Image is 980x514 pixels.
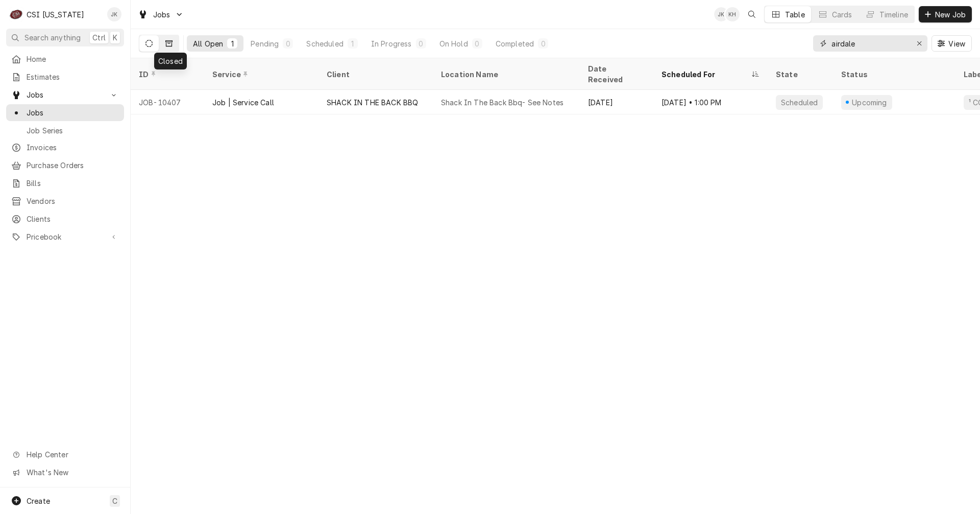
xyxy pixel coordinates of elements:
a: Go to What's New [6,464,124,481]
span: Clients [27,214,119,224]
div: Location Name [441,69,570,80]
span: What's New [27,467,118,478]
span: View [946,38,967,49]
a: Go to Help Center [6,446,124,463]
div: In Progress [371,38,412,49]
span: Help Center [27,449,118,460]
a: Jobs [6,104,124,121]
div: Completed [496,38,534,49]
div: Jeff Kuehl's Avatar [107,7,121,21]
a: Bills [6,175,124,192]
span: K [113,32,117,43]
a: Job Series [6,122,124,139]
button: View [932,35,972,52]
div: Job | Service Call [212,97,274,108]
a: Vendors [6,193,124,209]
span: Purchase Orders [27,160,119,171]
div: Table [785,9,805,20]
div: CSI [US_STATE] [27,9,84,20]
span: Job Series [27,125,119,136]
div: Scheduled [780,97,819,108]
div: JOB-10407 [131,90,204,114]
button: Search anythingCtrlK [6,29,124,46]
a: Home [6,51,124,67]
div: Jeff Kuehl's Avatar [714,7,728,21]
span: New Job [933,9,968,20]
div: Scheduled For [661,69,749,80]
div: [DATE] [580,90,653,114]
div: SHACK IN THE BACK BBQ [327,97,418,108]
span: Jobs [27,89,104,100]
div: Upcoming [851,97,889,108]
div: 1 [229,38,235,49]
div: Date Received [588,63,643,85]
div: KH [725,7,740,21]
div: All Open [193,38,223,49]
div: 0 [540,38,546,49]
div: JK [107,7,121,21]
button: Open search [744,6,760,22]
a: Go to Jobs [6,86,124,103]
span: Jobs [153,9,170,20]
span: Search anything [24,32,81,43]
span: Jobs [27,107,119,118]
a: Purchase Orders [6,157,124,174]
div: Kyley Hunnicutt's Avatar [725,7,740,21]
div: Shack In The Back Bbq- See Notes [441,97,563,108]
span: Ctrl [92,32,106,43]
a: Invoices [6,139,124,156]
span: Invoices [27,142,119,153]
button: New Job [919,6,972,22]
a: Go to Pricebook [6,228,124,245]
input: Keyword search [831,35,908,52]
span: Estimates [27,72,119,82]
div: Client [327,69,423,80]
div: JK [714,7,728,21]
div: State [776,69,825,80]
div: Pending [251,38,279,49]
span: Pricebook [27,231,104,242]
a: Go to Jobs [134,6,188,23]
div: C [9,7,23,21]
span: Home [27,54,119,64]
div: 1 [350,38,356,49]
span: Vendors [27,196,119,206]
div: [DATE] • 1:00 PM [653,90,768,114]
a: Clients [6,211,124,227]
div: Service [212,69,308,80]
div: On Hold [439,38,468,49]
div: Status [841,69,945,80]
span: Create [27,497,50,505]
div: 0 [418,38,424,49]
span: C [112,496,117,506]
span: Bills [27,178,119,189]
div: Timeline [879,9,908,20]
button: Erase input [911,35,927,52]
div: ID [139,69,194,80]
div: Scheduled [306,38,343,49]
div: Closed [154,53,187,69]
a: Estimates [6,68,124,85]
div: Cards [832,9,852,20]
div: CSI Kentucky's Avatar [9,7,23,21]
div: 0 [474,38,480,49]
div: 0 [285,38,291,49]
